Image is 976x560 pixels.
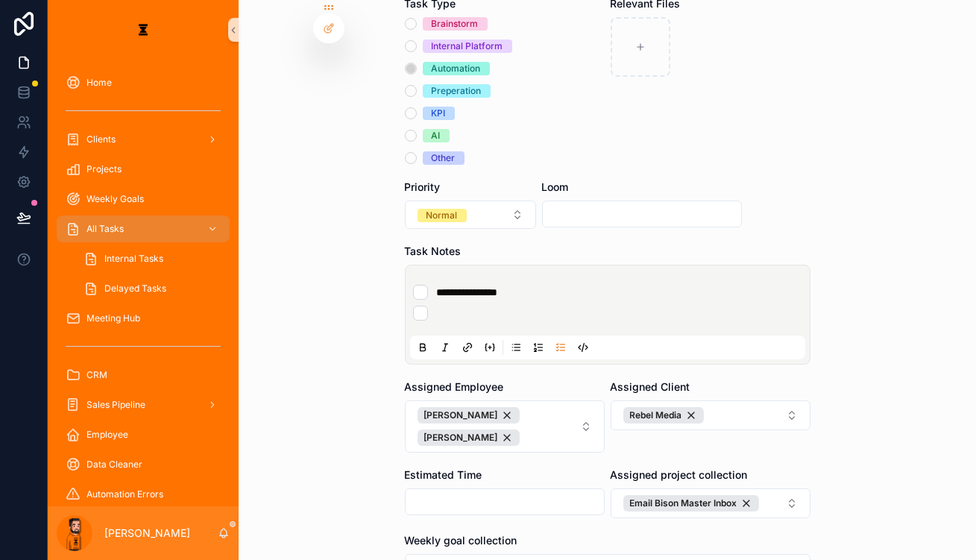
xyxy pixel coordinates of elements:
[424,409,498,421] span: [PERSON_NAME]
[48,60,239,506] div: scrollable content
[86,429,128,441] span: Employee
[57,126,230,153] a: Clients
[86,399,145,411] span: Sales Pipeline
[418,407,520,424] button: Unselect 6
[86,133,116,145] span: Clients
[432,107,446,120] div: KPI
[57,305,230,332] a: Meeting Hub
[57,69,230,96] a: Home
[86,488,163,500] span: Automation Errors
[57,362,230,388] a: CRM
[611,380,690,393] span: Assigned Client
[405,534,517,547] span: Weekly goal collection
[86,77,112,89] span: Home
[57,391,230,418] a: Sales Pipeline
[432,40,503,53] div: Internal Platform
[104,253,163,265] span: Internal Tasks
[611,488,810,518] button: Select Button
[86,312,140,324] span: Meeting Hub
[623,407,704,424] button: Unselect 14
[432,17,479,31] div: Brainstorm
[418,430,520,446] button: Unselect 1
[542,180,569,193] span: Loom
[630,497,737,509] span: Email Bison Master Inbox
[131,18,155,42] img: App logo
[611,468,748,481] span: Assigned project collection
[405,380,504,393] span: Assigned Employee
[432,84,482,98] div: Preperation
[424,432,498,444] span: [PERSON_NAME]
[405,201,536,229] button: Select Button
[630,409,682,421] span: Rebel Media
[104,526,190,541] p: [PERSON_NAME]
[57,451,230,478] a: Data Cleaner
[623,495,759,512] button: Unselect 19
[405,400,605,453] button: Select Button
[405,180,441,193] span: Priority
[57,156,230,183] a: Projects
[104,283,166,295] span: Delayed Tasks
[86,163,122,175] span: Projects
[86,459,142,471] span: Data Cleaner
[426,209,458,222] div: Normal
[405,245,462,257] span: Task Notes
[86,193,144,205] span: Weekly Goals
[86,369,107,381] span: CRM
[57,421,230,448] a: Employee
[75,245,230,272] a: Internal Tasks
[57,481,230,508] a: Automation Errors
[57,215,230,242] a: All Tasks
[432,151,456,165] div: Other
[432,129,441,142] div: AI
[405,468,482,481] span: Estimated Time
[86,223,124,235] span: All Tasks
[432,62,481,75] div: Automation
[75,275,230,302] a: Delayed Tasks
[57,186,230,213] a: Weekly Goals
[611,400,810,430] button: Select Button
